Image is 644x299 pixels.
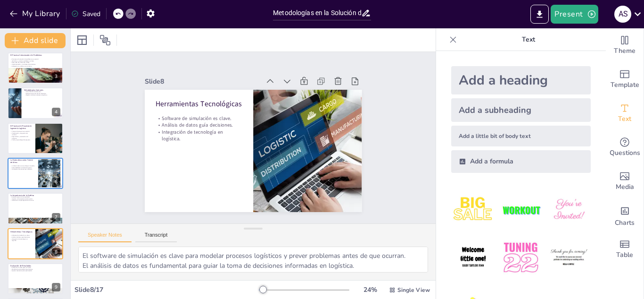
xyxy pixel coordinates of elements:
div: 8 [52,248,60,256]
div: 9 [8,263,63,294]
p: Integración de tecnología en logística. [156,128,242,142]
div: 8 [8,228,63,259]
div: 5 [52,143,60,151]
p: Evaluación es clave para la mejora. [10,266,60,268]
span: Text [618,114,631,124]
button: A s [614,5,631,24]
img: 1.jpeg [451,188,495,232]
div: 4 [52,108,60,116]
button: Add slide [5,33,66,48]
p: Implementación y monitoreo de soluciones. [10,63,60,65]
p: Herramientas Tecnológicas [156,99,242,109]
div: Add images, graphics, shapes or video [606,164,644,198]
p: El proceso de solución de problemas es esencial. [10,58,60,60]
div: A s [614,6,631,23]
div: 3 [52,72,60,81]
div: Add charts and graphs [606,198,644,232]
div: Slide 8 / 17 [74,285,259,294]
p: Metodologías Comunes [24,89,60,92]
span: Theme [614,46,636,56]
p: Identificar y analizar problemas es clave. [10,60,60,62]
p: La Naturaleza como Fuente de Ideas [10,159,35,164]
p: Inspiración de ecosistemas naturales. [10,169,35,171]
div: Add a table [606,232,644,266]
div: Add a little bit of body text [451,126,591,146]
button: Speaker Notes [78,232,132,242]
textarea: El software de simulación es clave para modelar procesos logísticos y prever problemas antes de q... [78,247,428,273]
div: 24 % [359,285,381,294]
p: Adaptación a cambios en el entorno. [10,65,60,67]
div: Get real-time input from your audience [606,130,644,164]
img: 2.jpeg [499,188,543,232]
p: El Proceso de Proyecto en Ingeniería Logística [10,125,33,130]
span: Questions [610,148,640,158]
p: Análisis de datos guía decisiones. [10,236,33,238]
div: Saved [71,9,100,18]
div: 7 [8,193,63,224]
div: Slide 8 [145,77,260,86]
p: Impacto en la experiencia del usuario. [10,198,60,200]
div: Add text boxes [606,96,644,130]
div: 7 [52,213,60,222]
img: 4.jpeg [451,236,495,280]
p: Planificación y asignación de recursos. [10,132,33,136]
p: La biomimética como enfoque innovador. [10,165,35,167]
div: 6 [8,158,63,189]
span: Media [616,182,634,192]
div: Add a heading [451,66,591,94]
div: 3 [8,52,63,84]
div: 9 [52,283,60,291]
div: 6 [52,178,60,186]
span: Table [616,250,633,260]
p: Medición de efectividad de soluciones. [10,268,60,270]
p: Mejora continua en procesos logísticos. [24,94,60,96]
div: 4 [8,87,63,119]
div: 5 [8,123,63,154]
input: Insert title [273,6,361,20]
div: Add a subheading [451,98,591,122]
button: Transcript [135,232,177,242]
p: Ciclo PDCA es fundamental. [24,91,60,93]
p: Análisis de datos guía decisiones. [156,122,242,128]
p: Integración de tecnología en logística. [10,238,33,241]
p: Sostenibilidad en el diseño logístico. [10,167,35,169]
p: El Proceso Solucionador de Problemas [10,54,60,57]
p: Cierre y aprendizaje del proyecto. [10,139,33,141]
button: My Library [7,6,64,21]
button: Present [551,5,598,24]
div: Add a formula [451,150,591,173]
p: Seguimiento y evaluación del progreso. [10,136,33,139]
button: Export to PowerPoint [530,5,549,24]
p: Software de simulación es clave. [10,234,33,236]
img: 6.jpeg [547,236,591,280]
p: Proceso de proyecto es esencial. [10,130,33,132]
span: Single View [397,286,430,294]
img: 5.jpeg [499,236,543,280]
p: Evaluación de Resultados [10,265,60,267]
img: 3.jpeg [547,188,591,232]
p: Software de simulación es clave. [156,115,242,121]
p: La Importancia de la Estética [10,194,60,197]
div: Layout [74,33,90,48]
span: Charts [615,218,635,228]
p: Text [461,28,596,51]
div: Add ready made slides [606,62,644,96]
p: Desarrollo de soluciones viables. [10,62,60,64]
p: Influencia en la percepción de la marca. [10,200,60,202]
p: Enfoque Lean promueve la eficiencia. [24,93,60,94]
p: Herramientas Tecnológicas [10,230,33,233]
p: Estética mejora la funcionalidad. [10,196,60,198]
span: Position [99,34,111,46]
p: Ajustes necesarios para optimización. [10,270,60,272]
div: Change the overall theme [606,28,644,62]
span: Template [611,80,639,90]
